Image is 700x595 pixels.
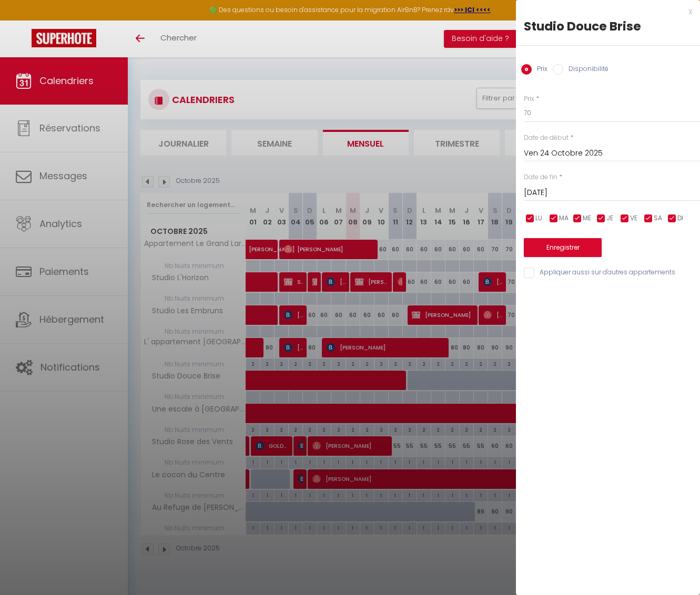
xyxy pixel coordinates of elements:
span: ME [583,213,591,223]
span: JE [606,213,613,223]
label: Date de fin [524,172,557,182]
label: Prix [524,94,534,104]
span: VE [630,213,637,223]
label: Date de début [524,133,569,143]
div: Studio Douce Brise [524,18,692,35]
span: LU [535,213,542,223]
span: DI [677,213,683,223]
button: Enregistrer [524,238,602,257]
span: SA [654,213,662,223]
label: Disponibilité [563,64,608,76]
span: MA [559,213,569,223]
div: x [516,5,692,18]
label: Prix [532,64,547,76]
